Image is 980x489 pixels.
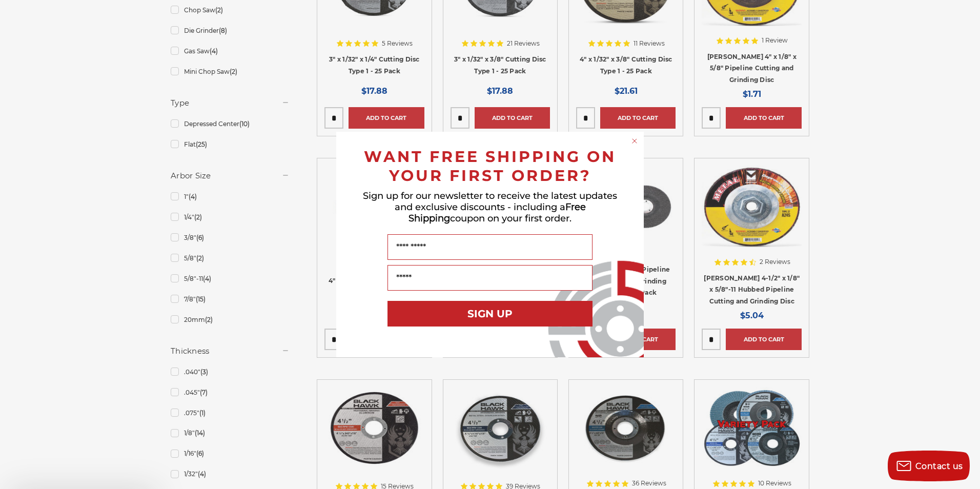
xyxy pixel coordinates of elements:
[888,451,970,481] button: Contact us
[363,190,617,224] span: Sign up for our newsletter to receive the latest updates and exclusive discounts - including a co...
[409,201,586,224] span: Free Shipping
[387,301,593,327] button: SIGN UP
[915,461,963,471] span: Contact us
[364,147,616,185] span: WANT FREE SHIPPING ON YOUR FIRST ORDER?
[629,136,640,146] button: Close dialog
